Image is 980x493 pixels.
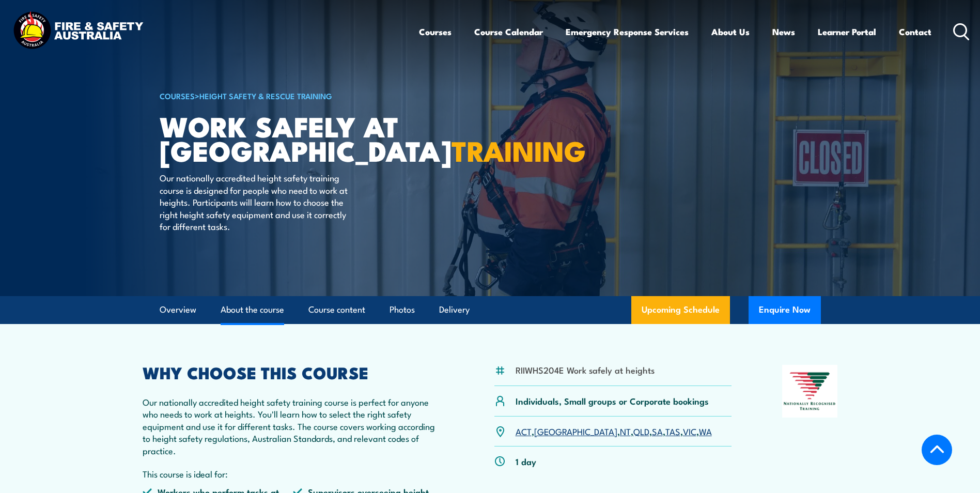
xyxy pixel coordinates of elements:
[772,18,795,45] a: News
[308,296,365,323] a: Course content
[683,425,696,437] a: VIC
[452,128,586,171] strong: TRAINING
[160,296,196,323] a: Overview
[160,114,415,162] h1: Work Safely at [GEOGRAPHIC_DATA]
[474,18,543,45] a: Course Calendar
[516,425,712,437] p: , , , , , , ,
[566,18,689,45] a: Emergency Response Services
[633,425,649,437] a: QLD
[516,425,532,437] a: ACT
[516,395,709,407] p: Individuals, Small groups or Corporate bookings
[749,296,821,324] button: Enquire Now
[143,396,444,456] p: Our nationally accredited height safety training course is perfect for anyone who needs to work a...
[143,468,444,480] p: This course is ideal for:
[439,296,470,323] a: Delivery
[534,425,617,437] a: [GEOGRAPHIC_DATA]
[899,18,931,45] a: Contact
[782,365,838,418] img: Nationally Recognised Training logo.
[699,425,712,437] a: WA
[419,18,452,45] a: Courses
[516,364,655,376] li: RIIWHS204E Work safely at heights
[390,296,415,323] a: Photos
[160,89,415,102] h6: >
[516,455,536,467] p: 1 day
[221,296,284,323] a: About the course
[818,18,876,45] a: Learner Portal
[160,90,195,101] a: COURSES
[652,425,663,437] a: SA
[711,18,750,45] a: About Us
[665,425,680,437] a: TAS
[199,90,332,101] a: Height Safety & Rescue Training
[160,172,348,232] p: Our nationally accredited height safety training course is designed for people who need to work a...
[631,296,730,324] a: Upcoming Schedule
[620,425,631,437] a: NT
[143,365,444,379] h2: WHY CHOOSE THIS COURSE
